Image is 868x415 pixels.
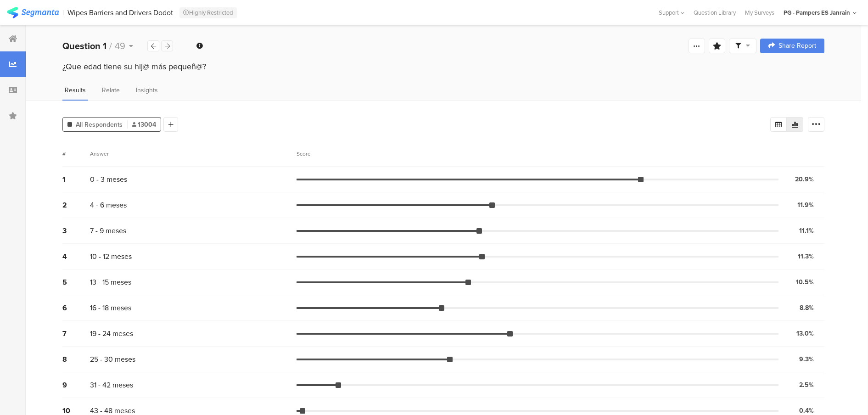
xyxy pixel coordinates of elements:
[62,354,90,365] div: 8
[62,380,90,390] div: 9
[799,354,814,364] div: 9.3%
[62,150,90,158] div: #
[62,39,106,53] b: Question 1
[799,380,814,390] div: 2.5%
[62,328,90,339] div: 7
[62,61,824,73] div: ¿Que edad tiene su hij@ más pequeñ@?
[90,303,131,313] span: 16 - 18 meses
[62,200,90,210] div: 2
[796,329,814,338] div: 13.0%
[778,43,816,49] span: Share Report
[76,120,123,129] span: All Respondents
[90,200,127,210] span: 4 - 6 meses
[90,251,132,262] span: 10 - 12 meses
[90,328,133,339] span: 19 - 24 meses
[90,150,109,158] div: Answer
[65,85,86,95] span: Results
[115,39,125,53] span: 49
[297,150,316,158] div: Score
[102,85,120,95] span: Relate
[90,354,135,365] span: 25 - 30 meses
[799,226,814,236] div: 11.1%
[62,251,90,262] div: 4
[740,8,779,17] a: My Surveys
[90,380,133,390] span: 31 - 42 meses
[796,277,814,287] div: 10.5%
[109,39,112,53] span: /
[90,174,127,185] span: 0 - 3 meses
[62,7,64,18] div: |
[90,225,126,236] span: 7 - 9 meses
[798,252,814,261] div: 11.3%
[136,85,158,95] span: Insights
[62,303,90,313] div: 6
[67,8,173,17] div: Wipes Barriers and Drivers Dodot
[62,277,90,287] div: 5
[90,277,131,287] span: 13 - 15 meses
[132,120,156,129] span: 13004
[784,8,850,17] div: PG - Pampers ES Janrain
[7,7,59,18] img: segmanta logo
[62,174,90,185] div: 1
[800,303,814,313] div: 8.8%
[797,200,814,210] div: 11.9%
[795,174,814,184] div: 20.9%
[62,225,90,236] div: 3
[659,6,684,20] div: Support
[179,7,237,18] div: Highly Restricted
[689,8,740,17] a: Question Library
